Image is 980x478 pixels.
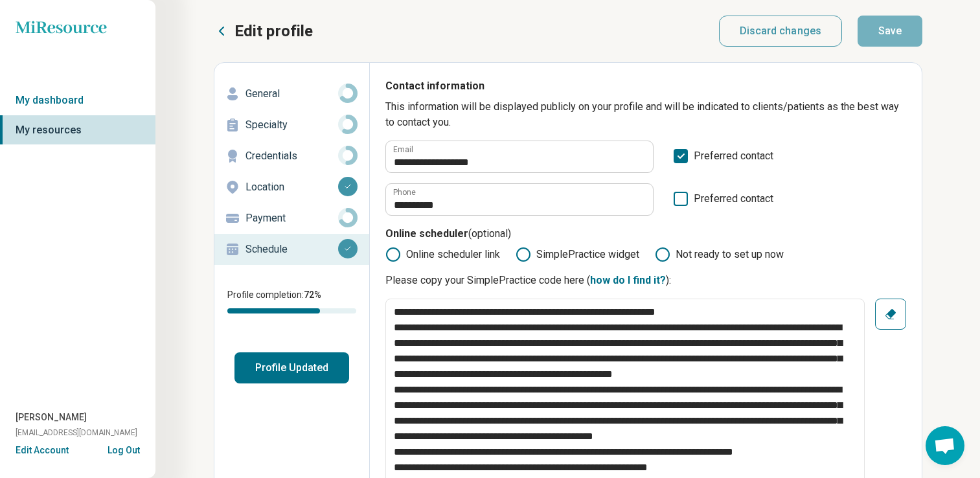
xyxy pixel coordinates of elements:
[214,280,369,321] div: Profile completion:
[385,226,906,247] p: Online scheduler
[245,148,338,164] p: Credentials
[385,273,906,288] p: Please copy your SimplePractice code here ( ):
[234,352,349,383] button: Profile Updated
[245,242,338,257] p: Schedule
[108,444,140,454] button: Log Out
[234,21,313,41] p: Edit profile
[393,146,413,154] label: Email
[385,78,906,99] p: Contact information
[385,247,500,262] label: Online scheduler link
[590,274,666,286] a: how do I find it?
[694,191,773,216] span: Preferred contact
[694,148,773,173] span: Preferred contact
[858,16,922,47] button: Save
[245,211,338,226] p: Payment
[304,290,321,300] span: 72 %
[214,78,369,109] a: General
[227,308,356,313] div: Profile completion
[245,86,338,102] p: General
[16,444,69,457] button: Edit Account
[214,234,369,265] a: Schedule
[385,99,906,130] p: This information will be displayed publicly on your profile and will be indicated to clients/pati...
[719,16,843,47] button: Discard changes
[516,247,639,262] label: SimplePractice widget
[16,411,87,424] span: [PERSON_NAME]
[655,247,784,262] label: Not ready to set up now
[926,426,964,465] div: Open chat
[214,21,313,41] button: Edit profile
[393,188,416,196] label: Phone
[16,427,137,438] span: [EMAIL_ADDRESS][DOMAIN_NAME]
[214,109,369,141] a: Specialty
[214,203,369,234] a: Payment
[214,172,369,203] a: Location
[245,117,338,133] p: Specialty
[245,179,338,195] p: Location
[468,227,511,240] span: (optional)
[214,141,369,172] a: Credentials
